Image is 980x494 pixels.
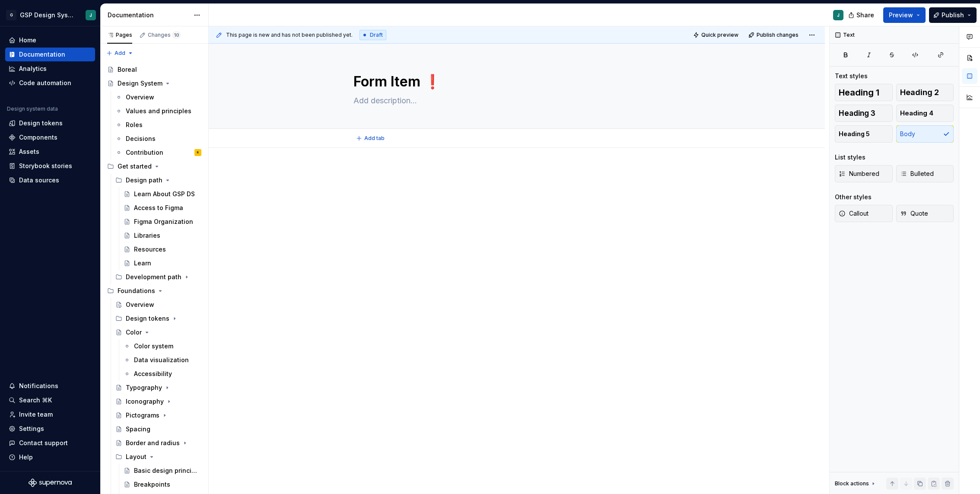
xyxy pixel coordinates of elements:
div: Invite team [19,410,53,419]
div: Typography [126,383,162,392]
div: Color [126,328,142,337]
a: Decisions [112,132,205,146]
span: Heading 3 [839,109,875,118]
a: Resources [120,242,205,256]
div: Development path [112,270,205,284]
div: Accessibility [134,370,172,378]
div: Documentation [108,11,189,19]
button: Contact support [5,436,95,450]
a: Design System [104,76,205,90]
div: Assets [19,147,39,156]
div: Boreal [118,65,137,74]
div: Design tokens [112,312,205,325]
div: J [89,12,92,19]
a: Figma Organization [120,215,205,229]
button: Add [104,47,136,59]
div: Basic design principles [134,466,200,475]
span: Add [115,50,125,57]
div: Block actions [835,480,869,487]
span: Quote [900,209,928,218]
a: Components [5,131,95,144]
a: Supernova Logo [29,478,72,487]
span: Publish changes [757,32,799,38]
div: Search ⌘K [19,396,52,405]
div: Pictograms [126,411,159,420]
div: Access to Figma [134,204,183,212]
button: Numbered [835,165,893,182]
div: Design path [126,176,162,185]
button: Publish [929,7,977,23]
div: Resources [134,245,166,254]
a: Libraries [120,229,205,242]
button: Heading 1 [835,84,893,101]
div: Components [19,133,57,142]
span: Heading 5 [839,130,870,138]
div: Data sources [19,176,59,185]
button: Heading 3 [835,105,893,122]
span: Bulleted [900,169,934,178]
div: Notifications [19,382,58,390]
div: Overview [126,300,154,309]
div: Code automation [19,79,71,87]
div: Color system [134,342,173,351]
div: GSP Design System [20,11,75,19]
div: Breakpoints [134,480,170,489]
button: Callout [835,205,893,222]
a: Overview [112,298,205,312]
div: Other styles [835,193,872,201]
div: G [6,10,16,20]
div: Iconography [126,397,164,406]
div: Foundations [118,287,155,295]
div: Decisions [126,134,156,143]
a: Storybook stories [5,159,95,173]
span: Add tab [364,135,385,142]
a: Home [5,33,95,47]
a: Access to Figma [120,201,205,215]
a: Assets [5,145,95,159]
div: Get started [104,159,205,173]
button: Notifications [5,379,95,393]
a: Data visualization [120,353,205,367]
span: Numbered [839,169,879,178]
div: Learn About GSP DS [134,190,195,198]
div: Pages [107,32,132,38]
a: Documentation [5,48,95,61]
span: Preview [889,11,913,19]
button: Heading 2 [896,84,954,101]
span: Share [856,11,874,19]
button: Bulleted [896,165,954,182]
button: Heading 4 [896,105,954,122]
a: Learn About GSP DS [120,187,205,201]
div: Design tokens [126,314,169,323]
div: Border and radius [126,439,180,447]
div: Roles [126,121,143,129]
button: Search ⌘K [5,393,95,407]
div: J [837,12,840,19]
div: Spacing [126,425,150,433]
div: Help [19,453,33,462]
button: Add tab [353,132,388,144]
span: Heading 4 [900,109,933,118]
div: Figma Organization [134,217,193,226]
div: Libraries [134,231,160,240]
a: Data sources [5,173,95,187]
button: GGSP Design SystemJ [2,6,99,24]
div: Settings [19,424,44,433]
div: Data visualization [134,356,189,364]
div: List styles [835,153,865,162]
a: Overview [112,90,205,104]
a: Basic design principles [120,464,205,478]
span: Heading 2 [900,88,939,97]
button: Share [844,7,880,23]
textarea: Form Item ❗️ [352,71,678,92]
div: Design System [118,79,162,88]
a: Invite team [5,408,95,421]
a: Values and principles [112,104,205,118]
div: Block actions [835,478,877,490]
a: Settings [5,422,95,436]
div: Layout [126,453,146,461]
a: Spacing [112,422,205,436]
a: Learn [120,256,205,270]
div: Analytics [19,64,47,73]
button: Preview [883,7,926,23]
